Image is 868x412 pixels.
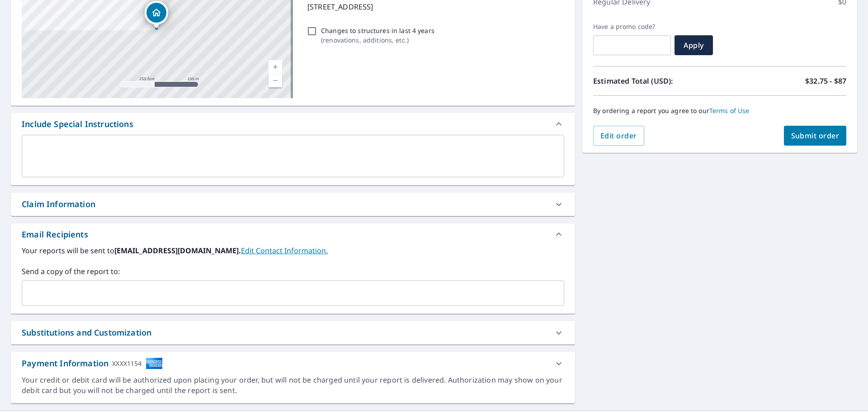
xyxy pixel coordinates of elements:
div: Your credit or debit card will be authorized upon placing your order, but will not be charged unt... [22,375,564,396]
a: EditContactInfo [241,246,328,256]
div: Substitutions and Customization [11,321,575,344]
b: [EMAIL_ADDRESS][DOMAIN_NAME]. [114,246,241,256]
div: Email Recipients [11,223,575,245]
a: Current Level 17, Zoom Out [269,74,282,87]
button: Edit order [593,126,644,146]
div: Payment Information [22,357,163,369]
a: Current Level 17, Zoom In [269,60,282,74]
a: Terms of Use [709,106,750,115]
span: Edit order [600,131,637,141]
div: Payment InformationXXXX1154cardImage [11,352,575,375]
div: Include Special Instructions [22,118,133,130]
p: Estimated Total (USD): [593,76,720,86]
span: Apply [682,40,706,50]
button: Apply [675,35,713,55]
p: [STREET_ADDRESS] [307,1,561,12]
div: Dropped pin, building 1, Residential property, 8707 Lakeside Forest Dr Houston, TX 77088 [145,1,168,29]
button: Submit order [784,126,847,146]
label: Your reports will be sent to [22,245,564,256]
img: cardImage [146,357,163,369]
p: By ordering a report you agree to our [593,107,846,115]
p: Changes to structures in last 4 years [321,26,434,35]
label: Have a promo code? [593,23,671,31]
p: $32.75 - $87 [805,76,846,86]
div: Substitutions and Customization [22,327,151,339]
div: Claim Information [11,193,575,216]
div: Include Special Instructions [11,113,575,135]
label: Send a copy of the report to: [22,266,564,277]
div: Email Recipients [22,228,88,241]
p: ( renovations, additions, etc. ) [321,35,434,45]
span: Submit order [791,131,840,141]
div: XXXX1154 [112,357,142,369]
div: Claim Information [22,198,95,210]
